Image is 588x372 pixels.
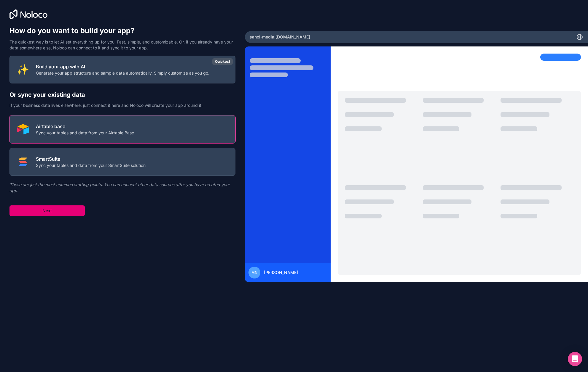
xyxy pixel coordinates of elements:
[264,270,298,276] span: [PERSON_NAME]
[212,58,233,65] div: Quickest
[251,270,257,275] span: MN
[36,123,134,130] p: Airtable base
[36,130,134,136] p: Sync your tables and data from your Airtable Base
[17,156,29,168] img: SMART_SUITE
[9,56,235,83] button: INTERNAL_WITH_AIBuild your app with AIGenerate your app structure and sample data automatically. ...
[17,64,29,75] img: INTERNAL_WITH_AI
[17,123,29,135] img: AIRTABLE
[9,91,235,99] h2: Or sync your existing data
[9,26,235,36] h1: How do you want to build your app?
[36,162,146,168] p: Sync your tables and data from your SmartSuite solution
[36,70,209,76] p: Generate your app structure and sample data automatically. Simply customize as you go.
[9,39,235,51] p: The quickest way is to let AI set everything up for you. Fast, simple, and customizable. Or, if y...
[250,34,310,40] span: sanol-media .[DOMAIN_NAME]
[9,182,235,194] p: These are just the most common starting points. You can connect other data sources after you have...
[9,115,235,143] button: AIRTABLEAirtable baseSync your tables and data from your Airtable Base
[9,205,85,216] button: Next
[36,63,209,70] p: Build your app with AI
[9,102,235,108] p: If your business data lives elsewhere, just connect it here and Noloco will create your app aroun...
[36,155,146,162] p: SmartSuite
[9,148,235,176] button: SMART_SUITESmartSuiteSync your tables and data from your SmartSuite solution
[568,352,582,366] div: Open Intercom Messenger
